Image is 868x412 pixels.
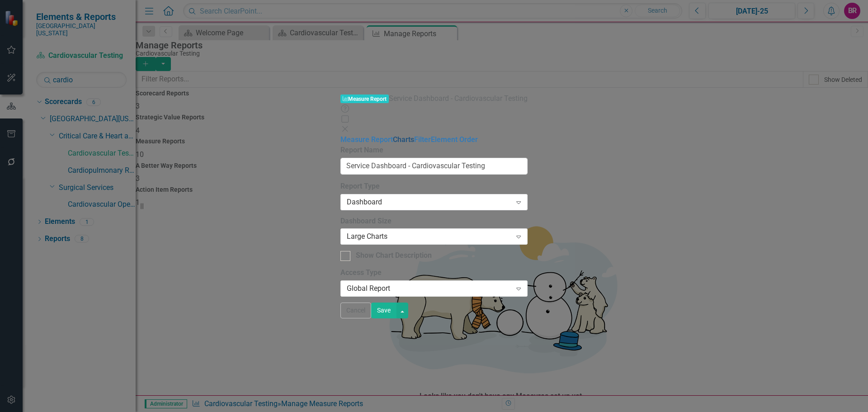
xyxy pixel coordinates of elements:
div: Global Report [347,284,511,294]
a: Measure Report [340,135,393,144]
label: Access Type [340,268,528,278]
div: Show Chart Description [356,251,432,261]
label: Report Name [340,145,528,156]
a: Filter [414,135,431,144]
label: Report Type [340,181,528,192]
span: Measure Report [340,95,389,103]
button: Cancel [340,303,371,318]
span: Service Dashboard - Cardiovascular Testing [389,94,528,103]
button: Save [371,303,396,318]
label: Dashboard Size [340,216,528,227]
a: Charts [393,135,414,144]
div: Dashboard [347,197,511,207]
div: Large Charts [347,232,511,242]
a: Element Order [431,135,478,144]
input: Report Name [340,158,528,175]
